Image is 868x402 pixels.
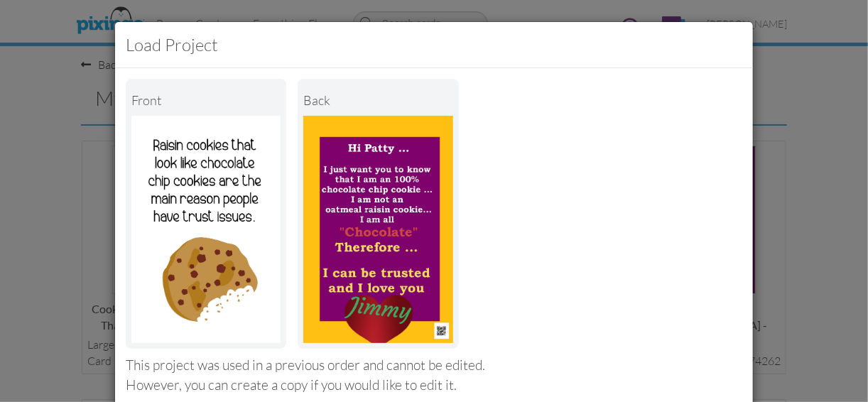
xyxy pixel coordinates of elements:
h3: Load Project [126,33,742,57]
img: Landscape Image [131,116,281,343]
div: Front [131,85,281,116]
img: Portrait Image [303,116,452,343]
div: This project was used in a previous order and cannot be edited. [126,356,742,375]
div: However, you can create a copy if you would like to edit it. [126,376,742,395]
div: back [303,85,452,116]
